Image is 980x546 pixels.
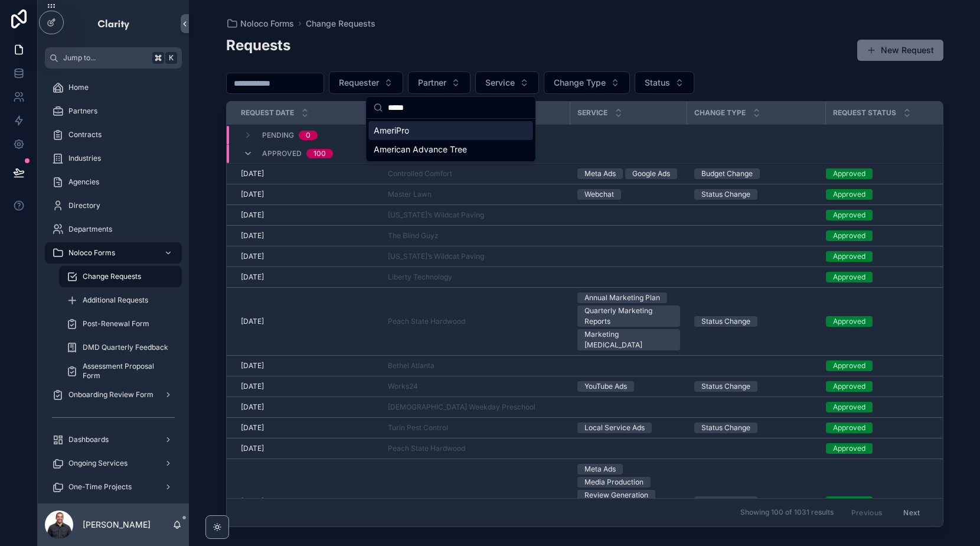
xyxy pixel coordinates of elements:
[577,464,680,539] a: Meta AdsMedia ProductionReview GenerationYouTube Ads[URL] Management
[701,168,753,179] div: Budget Change
[68,482,132,492] span: One-Time Projects
[833,422,865,433] div: Approved
[826,496,955,507] a: Approved
[83,295,148,305] span: Additional Requests
[241,252,374,261] a: [DATE]
[388,272,452,282] a: Liberty Technology
[388,361,435,370] span: Bethel Atlanta
[68,130,102,139] span: Contracts
[577,189,680,200] a: Webchat
[241,108,294,118] span: Request Date
[485,77,515,89] span: Service
[374,125,409,136] span: AmeriPro
[45,219,182,240] a: Departments
[59,337,182,358] a: DMD Quarterly Feedback
[241,169,374,178] a: [DATE]
[833,272,865,282] div: Approved
[262,149,302,158] span: Approved
[388,444,465,453] a: Peach State Hardwood
[306,18,375,30] a: Change Requests
[241,272,264,282] span: [DATE]
[584,477,643,487] div: Media Production
[339,77,379,89] span: Requester
[388,231,439,240] span: The Blind Guyz
[475,71,539,94] button: Select Button
[826,251,955,262] a: Approved
[241,382,374,391] a: [DATE]
[329,71,403,94] button: Select Button
[45,124,182,145] a: Contracts
[833,230,865,241] div: Approved
[694,496,819,507] a: Scope Change
[241,497,374,506] a: [DATE]
[241,317,264,326] span: [DATE]
[45,384,182,405] a: Onboarding Review Form
[59,266,182,287] a: Change Requests
[241,382,264,391] span: [DATE]
[241,190,264,199] span: [DATE]
[241,169,264,178] span: [DATE]
[388,190,563,199] a: Master Lawn
[240,18,294,30] span: Noloco Forms
[826,272,955,282] a: Approved
[388,317,563,326] a: Peach State Hardwood
[701,316,750,327] div: Status Change
[833,251,865,262] div: Approved
[826,402,955,412] a: Approved
[45,148,182,169] a: Industries
[388,423,563,433] a: Turin Pest Control
[584,168,616,179] div: Meta Ads
[833,402,865,412] div: Approved
[166,53,176,63] span: K
[241,361,374,370] a: [DATE]
[306,131,311,140] div: 0
[241,317,374,326] a: [DATE]
[388,497,422,506] a: Alō Farms
[38,69,189,503] div: scrollable content
[68,225,112,234] span: Departments
[577,108,607,118] span: Service
[833,189,865,200] div: Approved
[694,189,819,200] a: Status Change
[833,381,865,392] div: Approved
[833,316,865,327] div: Approved
[388,382,418,391] a: Works24
[857,40,943,61] a: New Request
[83,272,141,281] span: Change Requests
[241,402,264,412] span: [DATE]
[388,423,448,433] a: Turin Pest Control
[241,423,374,433] a: [DATE]
[241,497,264,506] span: [DATE]
[388,317,465,326] span: Peach State Hardwood
[826,168,955,179] a: Approved
[367,119,535,161] div: Suggestions
[45,171,182,193] a: Agencies
[388,252,563,261] a: [US_STATE]’s Wildcat Paving
[59,313,182,334] a: Post-Renewal Form
[83,319,149,329] span: Post-Renewal Form
[635,71,694,94] button: Select Button
[83,519,151,531] p: [PERSON_NAME]
[694,108,746,118] span: Change Type
[63,53,148,63] span: Jump to...
[226,35,290,55] h2: Requests
[584,464,616,474] div: Meta Ads
[45,476,182,498] a: One-Time Projects
[388,210,563,220] a: [US_STATE]’s Wildcat Paving
[68,106,97,116] span: Partners
[388,252,484,261] span: [US_STATE]’s Wildcat Paving
[68,248,115,258] span: Noloco Forms
[241,272,374,282] a: [DATE]
[388,190,432,199] a: Master Lawn
[83,343,168,352] span: DMD Quarterly Feedback
[826,360,955,371] a: Approved
[833,108,896,118] span: Request Status
[388,210,484,220] span: [US_STATE]’s Wildcat Paving
[241,210,264,220] span: [DATE]
[241,361,264,370] span: [DATE]
[68,390,153,399] span: Onboarding Review Form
